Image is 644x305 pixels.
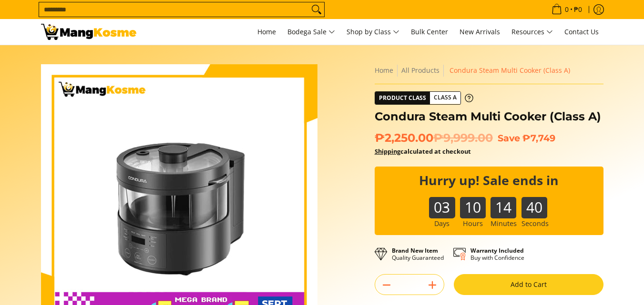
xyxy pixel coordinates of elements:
[253,19,281,45] a: Home
[460,27,500,36] span: New Arrivals
[491,197,516,208] b: 14
[146,19,603,45] nav: Main Menu
[309,2,324,17] button: Search
[41,24,136,40] img: Condura Steam Multi Cooker - Healthy Cooking for You! l Mang Kosme
[375,277,398,293] button: Subtract
[257,27,276,36] span: Home
[563,6,570,13] span: 0
[511,26,553,38] span: Resources
[406,19,453,45] a: Bulk Center
[507,19,558,45] a: Resources
[375,64,603,77] nav: Breadcrumbs
[375,147,471,156] strong: calculated at checkout
[375,66,393,75] a: Home
[283,19,340,45] a: Bodega Sale
[401,66,440,75] a: All Products
[375,131,493,145] span: ₱2,250.00
[287,26,335,38] span: Bodega Sale
[342,19,404,45] a: Shop by Class
[430,92,460,104] span: Class A
[572,6,583,13] span: ₱0
[454,274,603,295] button: Add to Cart
[455,19,505,45] a: New Arrivals
[460,197,486,208] b: 10
[521,197,547,208] b: 40
[470,247,524,261] p: Buy with Confidence
[498,132,520,144] span: Save
[375,92,430,104] span: Product Class
[421,277,444,293] button: Add
[392,246,438,255] strong: Brand New Item
[560,19,603,45] a: Contact Us
[375,147,400,156] a: Shipping
[411,27,448,36] span: Bulk Center
[549,4,585,15] span: •
[429,197,455,208] b: 03
[433,131,493,145] del: ₱9,999.00
[522,132,555,144] span: ₱7,749
[375,91,473,105] a: Product Class Class A
[450,66,570,75] span: Condura Steam Multi Cooker (Class A)
[392,247,444,261] p: Quality Guaranteed
[470,246,524,255] strong: Warranty Included
[375,109,603,124] h1: Condura Steam Multi Cooker (Class A)
[347,26,399,38] span: Shop by Class
[564,27,599,36] span: Contact Us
